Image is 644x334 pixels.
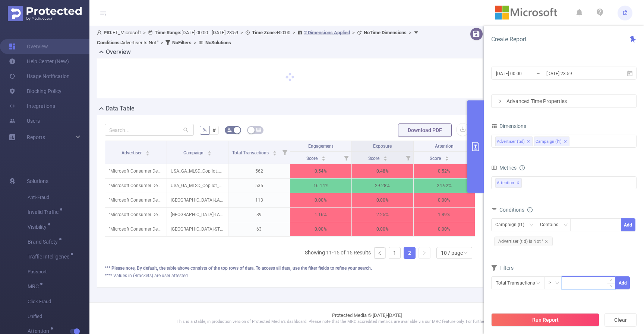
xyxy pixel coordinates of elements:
[604,313,637,327] button: Clear
[527,207,533,212] i: icon: info-circle
[212,127,216,133] span: #
[615,276,630,289] button: Add
[290,208,352,222] p: 1.16 %
[495,178,522,188] span: Attention
[167,222,228,236] p: [GEOGRAPHIC_DATA]-STV [273742]
[494,237,553,246] span: Advertiser (tid) Is Not ''
[563,223,568,228] i: icon: down
[121,150,143,155] span: Advertiser
[105,164,167,178] p: "Microsoft Consumer Devices" [5155]
[167,164,228,178] p: USA_GA_MLSD_Copilot_Q4_25_Display_ConsumerCopilot-STV [273737]
[368,156,381,161] span: Score
[106,48,131,57] h2: Overview
[374,247,386,259] li: Previous Page
[621,218,635,231] button: Add
[520,165,525,170] i: icon: info-circle
[398,123,452,137] button: Download PDF
[28,328,52,334] span: Attention
[9,99,55,113] a: Integrations
[352,179,413,193] p: 29.28 %
[610,285,613,288] i: icon: down
[228,222,290,236] p: 63
[373,144,392,149] span: Exposure
[290,164,352,178] p: 0.54 %
[414,193,475,207] p: 0.00 %
[252,30,276,35] b: Time Zone:
[28,309,89,324] span: Unified
[290,222,352,236] p: 0.00 %
[228,193,290,207] p: 113
[491,313,599,327] button: Run Report
[272,150,277,152] i: icon: caret-up
[623,6,628,20] span: IŽ
[389,247,401,259] li: 1
[378,251,382,256] i: icon: left
[97,30,104,35] i: icon: user
[404,247,416,259] li: 2
[352,193,413,207] p: 0.00 %
[27,134,45,140] span: Reports
[403,152,413,164] i: Filter menu
[492,95,636,107] div: icon: rightAdvanced Time Properties
[9,84,61,99] a: Blocking Policy
[290,193,352,207] p: 0.00 %
[445,155,449,160] div: Sort
[341,152,351,164] i: Filter menu
[607,277,615,283] span: Increase Value
[534,137,569,146] li: Campaign (l1)
[272,150,277,154] div: Sort
[419,247,430,259] li: Next Page
[167,208,228,222] p: [GEOGRAPHIC_DATA]-LANDisplay-cmmzgvs8gta [275492]
[28,224,49,229] span: Visibility
[499,207,533,213] span: Conditions
[407,30,414,35] span: >
[445,158,449,160] i: icon: caret-down
[321,155,326,160] div: Sort
[491,36,527,43] span: Create Report
[305,247,371,259] li: Showing 11-15 of 15 Results
[322,158,326,160] i: icon: caret-down
[306,156,319,161] span: Score
[145,150,150,154] div: Sort
[89,302,644,334] footer: Protected Media © [DATE]-[DATE]
[607,283,615,289] span: Decrease Value
[104,30,113,35] b: PID:
[435,144,454,149] span: Attention
[555,281,559,286] i: icon: down
[463,251,468,256] i: icon: down
[158,40,165,45] span: >
[495,137,533,146] li: Advertiser (tid)
[544,240,548,243] i: icon: close
[491,165,517,171] span: Metrics
[9,113,40,128] a: Users
[28,239,60,244] span: Brand Safety
[141,30,148,35] span: >
[9,54,69,69] a: Help Center (New)
[167,193,228,207] p: [GEOGRAPHIC_DATA]-LANOLV-cmmv04ph00d [275812]
[527,140,530,144] i: icon: close
[228,179,290,193] p: 535
[207,150,211,152] i: icon: caret-up
[495,68,556,78] input: Start date
[256,128,261,132] i: icon: table
[8,6,82,21] img: Protected Media
[414,164,475,178] p: 0.52 %
[414,222,475,236] p: 0.00 %
[183,150,205,155] span: Campaign
[97,40,121,45] b: Conditions :
[464,152,475,164] i: Filter menu
[228,164,290,178] p: 562
[383,158,387,160] i: icon: caret-down
[28,264,89,279] span: Passport
[517,179,520,187] span: ✕
[364,30,407,35] b: No Time Dimensions
[304,30,350,35] u: 2 Dimensions Applied
[352,222,413,236] p: 0.00 %
[546,68,606,78] input: End date
[228,208,290,222] p: 89
[27,130,45,145] a: Reports
[414,208,475,222] p: 1.89 %
[227,128,232,132] i: icon: bg-colors
[272,152,277,155] i: icon: caret-down
[536,137,562,147] div: Campaign (l1)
